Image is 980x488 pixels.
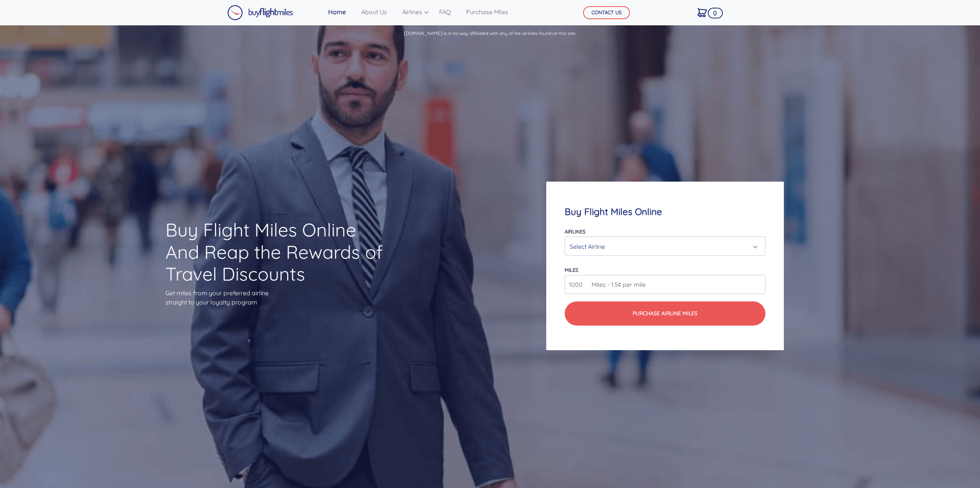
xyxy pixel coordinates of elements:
label: Airlines [565,228,585,235]
h4: Buy Flight Miles Online [565,206,765,217]
img: Cart [697,8,707,17]
a: FAQ [436,4,454,20]
a: Airlines [399,4,427,20]
label: miles [565,267,578,273]
span: 0 [708,8,723,18]
a: Buy Flight Miles Logo [227,3,293,22]
span: Miles - 1.5¢ per mile [588,280,646,289]
button: CONTACT US [583,6,630,19]
p: Get miles from your preferred airline straight to your loyalty program [165,288,387,307]
a: 0 [694,4,710,20]
button: Select Airline [565,237,765,256]
div: Select Airline [570,239,756,254]
img: Buy Flight Miles Logo [227,5,293,20]
a: Purchase Miles [463,4,511,20]
button: Purchase Airline Miles [565,301,765,326]
h1: Buy Flight Miles Online And Reap the Rewards of Travel Discounts [165,219,387,285]
a: About Us [358,4,390,20]
a: Home [325,4,349,20]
